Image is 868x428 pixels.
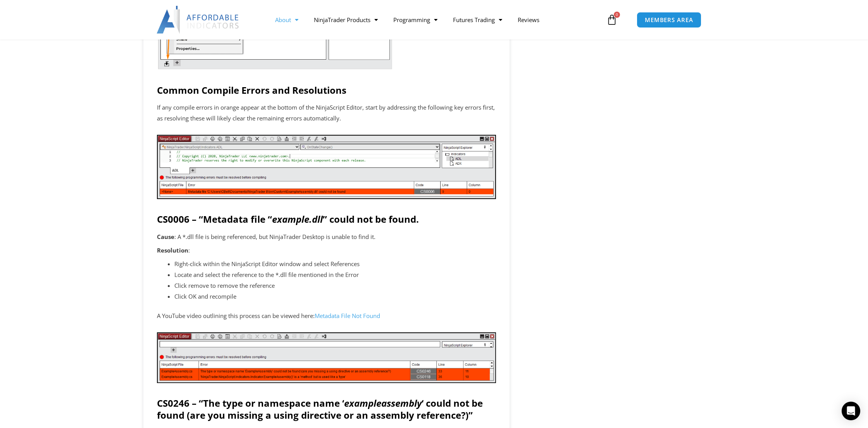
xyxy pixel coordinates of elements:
li: Click remove to remove the reference [174,280,496,291]
a: Metadata File Not Found [315,312,380,320]
a: Reviews [510,11,547,29]
em: exampleassembly [344,397,422,409]
span: MEMBERS AREA [645,17,693,23]
img: LogoAI | Affordable Indicators – NinjaTrader [157,6,240,34]
strong: CS0246 – “The type or namespace name ‘ ‘ could not be found (are you missing a using directive or... [157,397,483,421]
em: example.dll [272,213,323,225]
li: Right-click within the NinjaScript Editor window and select References [174,259,496,270]
strong: CS0006 – “Metadata file “ ” could not be found. [157,213,419,225]
p: A YouTube video outlining this process can be viewed here: [157,311,496,321]
img: 637bce149db1a30e052e2df818c0770d.rtaImage [157,135,496,199]
a: 0 [595,9,629,31]
nav: Menu [267,11,604,29]
p: : A *.dll file is being referenced, but NinjaTrader Desktop is unable to find it. [157,232,496,242]
li: Locate and select the reference to the *.dll file mentioned in the Error [174,270,496,280]
div: Open Intercom Messenger [842,402,860,420]
span: 0 [614,12,620,18]
strong: Cause [157,233,174,241]
h2: Common Compile Errors and Resolutions [157,84,496,96]
a: About [267,11,306,29]
img: da6c200a865ae950f3f1fc511db59f50.rtaImage [157,332,496,383]
a: NinjaTrader Products [306,11,386,29]
a: MEMBERS AREA [637,12,701,28]
p: : [157,245,496,256]
a: Programming [386,11,445,29]
p: If any compile errors in orange appear at the bottom of the NinjaScript Editor, start by addressi... [157,102,496,124]
a: Futures Trading [445,11,510,29]
strong: Resolution [157,246,188,254]
li: Click OK and recompile [174,291,496,302]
